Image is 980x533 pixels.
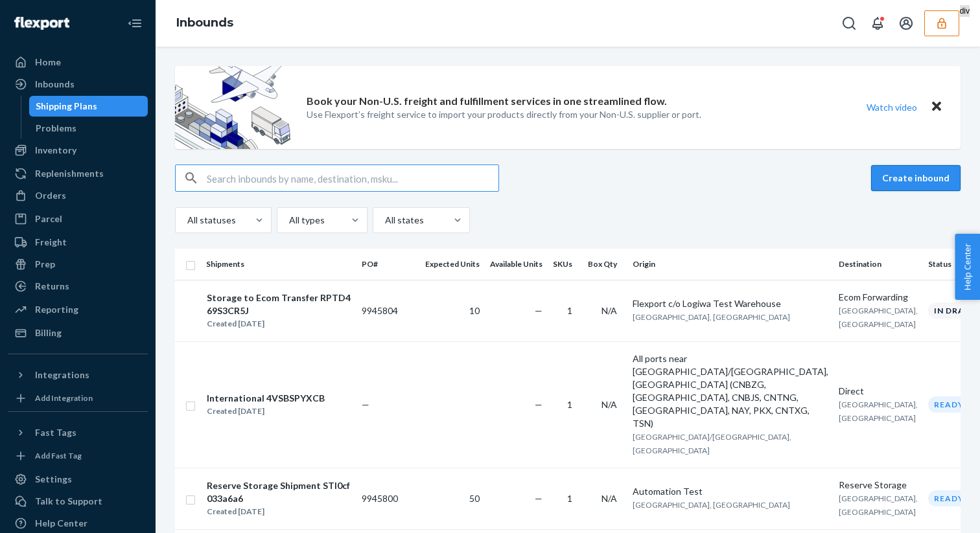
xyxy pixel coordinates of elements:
div: International 4VSBSPYXCB [207,392,325,405]
button: Open Search Box [836,10,862,36]
a: Add Fast Tag [8,448,148,464]
div: Reserve Storage Shipment STI0cf033a6a6 [207,479,351,505]
a: Add Integration [8,391,148,406]
span: [GEOGRAPHIC_DATA], [GEOGRAPHIC_DATA] [839,493,918,517]
div: Created [DATE] [207,405,325,418]
div: Storage to Ecom Transfer RPTD469S3CR5J [207,291,351,317]
th: Available Units [485,249,548,280]
input: Search inbounds by name, destination, msku... [207,165,498,191]
a: Shipping Plans [29,96,148,117]
span: — [535,493,542,504]
div: Reserve Storage [839,479,918,492]
button: Open account menu [893,10,919,36]
td: 9945804 [356,280,420,341]
th: Shipments [201,249,356,280]
a: Orders [8,185,148,206]
div: Created [DATE] [207,505,351,518]
a: Prep [8,254,148,275]
span: [GEOGRAPHIC_DATA], [GEOGRAPHIC_DATA] [633,500,790,510]
a: Billing [8,323,148,343]
div: Settings [35,473,72,486]
button: Create inbound [871,165,961,191]
div: Home [35,56,61,69]
td: 9945800 [356,468,420,529]
span: 10 [469,305,480,316]
span: N/A [601,493,617,504]
div: Automation Test [633,485,828,498]
a: Settings [8,469,148,490]
input: All statuses [186,214,187,227]
span: N/A [601,399,617,410]
div: Prep [35,258,55,271]
div: Inbounds [35,78,75,91]
span: [GEOGRAPHIC_DATA]/[GEOGRAPHIC_DATA], [GEOGRAPHIC_DATA] [633,432,791,455]
div: Add Integration [35,392,93,403]
div: Parcel [35,212,62,225]
button: Help Center [955,234,980,300]
div: Returns [35,280,69,293]
p: Use Flexport’s freight service to import your products directly from your Non-U.S. supplier or port. [307,108,701,121]
div: Inventory [35,144,76,157]
div: Reporting [35,303,78,316]
a: Replenishments [8,163,148,184]
button: Integrations [8,365,148,385]
a: Parcel [8,209,148,229]
a: Talk to Support [8,491,148,512]
button: Fast Tags [8,422,148,443]
span: 1 [567,305,572,316]
div: All ports near [GEOGRAPHIC_DATA]/[GEOGRAPHIC_DATA], [GEOGRAPHIC_DATA] (CNBZG, [GEOGRAPHIC_DATA], ... [633,352,828,430]
button: Watch video [858,98,926,117]
a: Problems [29,118,148,139]
span: 1 [567,399,572,410]
button: Close [928,98,945,117]
th: PO# [356,249,420,280]
div: Talk to Support [35,495,102,508]
div: Add Fast Tag [35,450,82,461]
th: SKUs [548,249,583,280]
ol: breadcrumbs [166,5,244,42]
div: Freight [35,236,67,249]
span: [GEOGRAPHIC_DATA], [GEOGRAPHIC_DATA] [839,400,918,423]
th: Box Qty [583,249,627,280]
div: Help Center [35,517,87,530]
button: Close Navigation [122,10,148,36]
div: Shipping Plans [36,100,97,113]
a: Inbounds [176,16,233,30]
span: — [362,399,369,410]
div: Replenishments [35,167,104,180]
div: Integrations [35,369,89,381]
a: Inventory [8,140,148,161]
div: Ecom Forwarding [839,291,918,304]
input: All types [288,214,289,227]
div: Created [DATE] [207,317,351,330]
a: Returns [8,276,148,297]
a: Freight [8,232,148,253]
div: Flexport c/o Logiwa Test Warehouse [633,297,828,310]
span: — [535,399,542,410]
p: Book your Non-U.S. freight and fulfillment services in one streamlined flow. [307,94,667,109]
div: Direct [839,385,918,398]
th: Expected Units [420,249,485,280]
th: Origin [627,249,834,280]
div: Problems [36,122,76,135]
span: — [535,305,542,316]
a: Reporting [8,299,148,320]
th: Destination [834,249,923,280]
span: N/A [601,305,617,316]
div: Orders [35,189,66,202]
input: All states [384,214,385,227]
span: [GEOGRAPHIC_DATA], [GEOGRAPHIC_DATA] [839,306,918,329]
button: Open notifications [865,10,891,36]
span: [GEOGRAPHIC_DATA], [GEOGRAPHIC_DATA] [633,312,790,322]
img: Flexport logo [14,17,69,30]
a: Home [8,52,148,73]
span: 1 [567,493,572,504]
div: Fast Tags [35,426,76,439]
div: Billing [35,326,62,339]
a: Inbounds [8,74,148,95]
span: 50 [469,493,480,504]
